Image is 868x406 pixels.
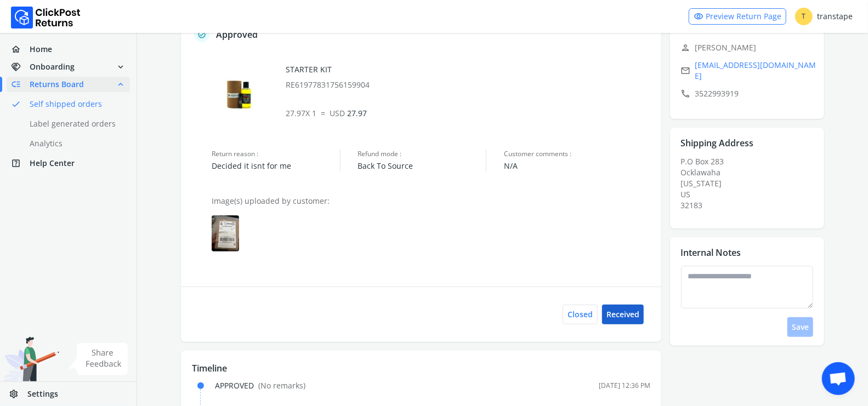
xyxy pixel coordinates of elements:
span: expand_less [116,77,126,92]
div: P.O Box 283 [681,156,820,211]
span: Back To Source [358,161,486,171]
span: Customer comments : [504,150,650,158]
span: ( No remarks ) [258,380,305,391]
div: STARTER KIT [286,64,650,90]
span: 27.97 [330,108,367,118]
p: Image(s) uploaded by customer: [212,196,650,207]
a: homeHome [7,42,130,57]
span: low_priority [11,77,30,92]
span: = [321,108,325,118]
span: verified [197,28,206,41]
span: Returns Board [30,79,84,90]
span: Return reason : [212,150,340,158]
img: row_image [212,64,266,119]
span: home [11,42,30,57]
a: doneSelf shipped orders [7,96,143,112]
img: row_item_image [212,215,239,251]
p: Internal Notes [681,246,741,259]
button: Save [787,317,813,337]
span: person [681,40,691,55]
span: call [681,86,691,101]
span: Help Center [30,158,75,169]
div: [US_STATE] [681,178,820,189]
p: 3522993919 [681,86,820,101]
div: Open chat [822,362,855,395]
span: email [681,63,691,78]
span: Onboarding [30,61,75,72]
span: help_center [11,156,30,171]
div: APPROVED [215,380,305,391]
span: T [795,8,813,25]
a: Label generated orders [7,116,143,131]
button: Received [602,305,644,324]
span: expand_more [116,59,126,75]
a: email[EMAIL_ADDRESS][DOMAIN_NAME] [681,60,820,82]
img: share feedback [69,343,128,375]
div: [DATE] 12:36 PM [599,381,650,390]
span: N/A [504,161,650,171]
span: Settings [27,388,58,399]
span: settings [9,386,27,402]
a: visibilityPreview Return Page [689,8,786,25]
p: Timeline [192,362,650,375]
span: Decided it isnt for me [212,161,340,171]
span: done [11,96,21,112]
a: help_centerHelp Center [7,156,130,171]
a: Analytics [7,136,143,151]
span: USD [330,108,345,118]
p: [PERSON_NAME] [681,40,820,55]
span: handshake [11,59,30,75]
p: Shipping Address [681,136,754,150]
button: Closed [563,305,598,324]
p: Approved [216,28,258,41]
img: Logo [11,7,81,28]
div: transtape [795,8,853,25]
div: Ocklawaha [681,167,820,178]
span: Refund mode : [358,150,486,158]
p: RE61977831756159904 [286,79,650,90]
span: Home [30,44,52,55]
div: US [681,189,820,200]
p: 27.97 X 1 [286,108,650,119]
div: 32183 [681,200,820,211]
span: visibility [694,9,704,24]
